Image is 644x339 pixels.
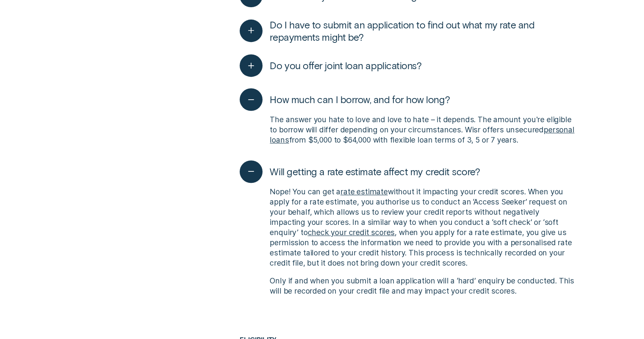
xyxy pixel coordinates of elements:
[270,276,576,296] p: Only if and when you submit a loan application will a ‘hard’ enquiry be conducted. This will be r...
[270,93,450,106] span: How much can I borrow, and for how long?
[240,88,450,111] button: How much can I borrow, and for how long?
[340,187,388,196] a: rate estimate
[270,165,480,178] span: Will getting a rate estimate affect my credit score?
[240,160,480,183] button: Will getting a rate estimate affect my credit score?
[270,19,576,43] span: Do I have to submit an application to find out what my rate and repayments might be?
[240,54,421,77] button: Do you offer joint loan applications?
[270,187,576,268] p: Nope! You can get a without it impacting your credit scores. When you apply for a rate estimate, ...
[270,59,421,72] span: Do you offer joint loan applications?
[240,19,576,43] button: Do I have to submit an application to find out what my rate and repayments might be?
[307,228,395,237] a: check your credit scores
[270,115,576,145] p: The answer you hate to love and love to hate – it depends. The amount you're eligible to borrow w...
